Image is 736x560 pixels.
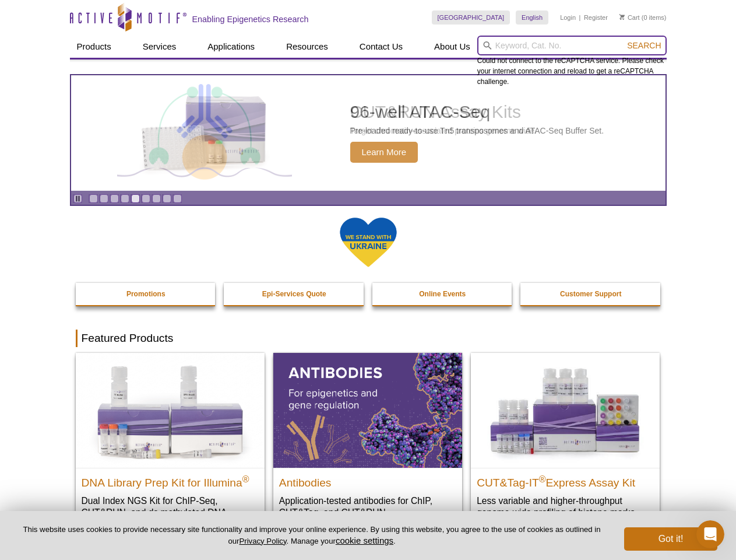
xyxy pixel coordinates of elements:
[224,283,365,305] a: Epi-Services Quote
[71,75,665,191] a: Active Motif Kit photo 96-well ATAC-Seq Pre-loaded ready-to-use Tn5 transposomes and ATAC-Seq Buf...
[539,474,546,484] sup: ®
[173,194,182,203] a: Go to slide 9
[89,194,98,203] a: Go to slide 1
[82,495,259,530] p: Dual Index NGS Kit for ChIP-Seq, CUT&RUN, and ds methylated DNA assays.
[471,353,660,530] a: CUT&Tag-IT® Express Assay Kit CUT&Tag-IT®Express Assay Kit Less variable and higher-throughput ge...
[131,194,140,203] a: Go to slide 5
[70,36,118,58] a: Products
[19,524,605,547] p: This website uses cookies to provide necessary site functionality and improve your online experie...
[279,495,456,519] p: Application-tested antibodies for ChIP, CUT&Tag, and CUT&RUN.
[71,75,665,191] article: 96-well ATAC-Seq
[82,471,259,489] h2: DNA Library Prep Kit for Illumina
[579,10,581,24] li: |
[624,40,664,51] button: Search
[336,535,393,545] button: cookie settings
[126,290,165,298] strong: Promotions
[516,10,548,24] a: English
[471,353,660,467] img: CUT&Tag-IT® Express Assay Kit
[477,495,654,519] p: Less variable and higher-throughput genome-wide profiling of histone marks​.
[279,471,456,489] h2: Antibodies
[273,353,462,467] img: All Antibodies
[419,290,466,298] strong: Online Events
[76,353,265,467] img: DNA Library Prep Kit for Illumina
[350,142,418,163] span: Learn More
[560,13,576,22] a: Login
[477,471,654,489] h2: CUT&Tag-IT Express Assay Kit
[163,194,171,203] a: Go to slide 8
[624,527,717,551] button: Got it!
[477,36,667,55] input: Keyword, Cat. No.
[619,13,640,22] a: Cart
[100,194,108,203] a: Go to slide 2
[242,474,249,484] sup: ®
[262,290,326,298] strong: Epi-Services Quote
[73,194,82,203] a: Toggle autoplay
[273,353,462,530] a: All Antibodies Antibodies Application-tested antibodies for ChIP, CUT&Tag, and CUT&RUN.
[192,14,309,24] h2: Enabling Epigenetics Research
[76,330,661,347] h2: Featured Products
[350,125,604,136] p: Pre-loaded ready-to-use Tn5 transposomes and ATAC-Seq Buffer Set.
[477,36,667,87] div: Could not connect to the reCAPTCHA service. Please check your internet connection and reload to g...
[372,283,513,305] a: Online Events
[121,194,129,203] a: Go to slide 4
[279,36,335,58] a: Resources
[696,520,724,548] iframe: Intercom live chat
[136,36,184,58] a: Services
[427,36,477,58] a: About Us
[76,353,265,541] a: DNA Library Prep Kit for Illumina DNA Library Prep Kit for Illumina® Dual Index NGS Kit for ChIP-...
[619,14,625,20] img: Your Cart
[627,41,661,50] span: Search
[200,36,262,58] a: Applications
[110,194,119,203] a: Go to slide 3
[353,36,410,58] a: Contact Us
[350,103,604,121] h2: 96-well ATAC-Seq
[152,194,161,203] a: Go to slide 7
[432,10,510,24] a: [GEOGRAPHIC_DATA]
[76,283,217,305] a: Promotions
[339,216,397,268] img: We Stand With Ukraine
[142,194,150,203] a: Go to slide 6
[619,10,667,24] li: (0 items)
[520,283,661,305] a: Customer Support
[239,537,286,545] a: Privacy Policy
[132,89,277,177] img: Active Motif Kit photo
[584,13,608,22] a: Register
[560,290,621,298] strong: Customer Support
